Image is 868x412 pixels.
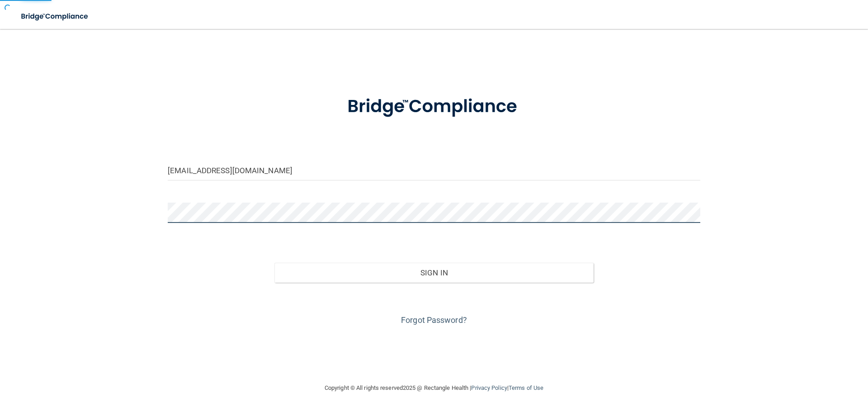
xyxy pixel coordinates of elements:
a: Forgot Password? [401,315,467,325]
input: Email [168,160,700,180]
div: Copyright © All rights reserved 2025 @ Rectangle Health | | [269,374,599,403]
a: Terms of Use [509,384,543,391]
a: Privacy Policy [471,384,507,391]
img: bridge_compliance_login_screen.278c3ca4.svg [14,7,97,26]
button: Sign In [274,263,594,283]
img: bridge_compliance_login_screen.278c3ca4.svg [329,83,539,130]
